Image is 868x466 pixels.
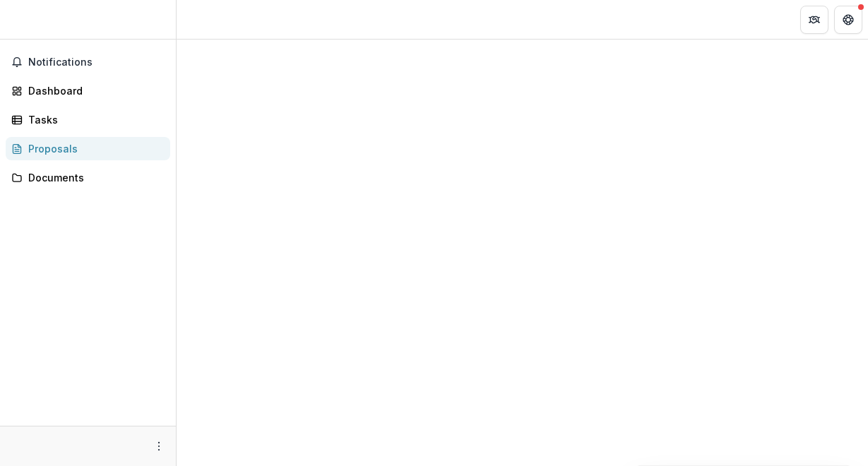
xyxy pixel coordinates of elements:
[28,83,159,98] div: Dashboard
[6,166,170,189] a: Documents
[6,108,170,131] a: Tasks
[28,56,165,68] span: Notifications
[28,112,159,127] div: Tasks
[800,6,828,34] button: Partners
[6,137,170,160] a: Proposals
[28,141,159,156] div: Proposals
[6,51,170,73] button: Notifications
[834,6,862,34] button: Get Help
[6,79,170,102] a: Dashboard
[28,170,159,185] div: Documents
[150,438,167,455] button: More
